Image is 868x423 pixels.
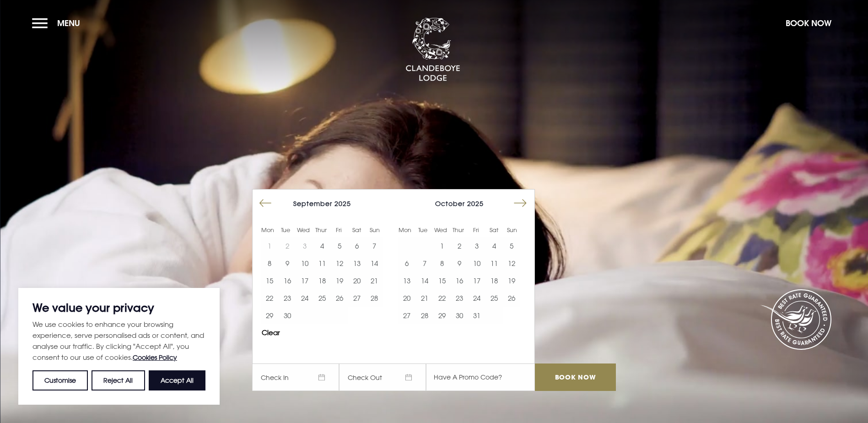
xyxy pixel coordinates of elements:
button: Customise [32,370,88,390]
td: Choose Wednesday, October 15, 2025 as your start date. [433,272,451,289]
button: 11 [485,255,503,272]
button: 21 [415,289,433,307]
button: 20 [348,272,366,289]
button: 18 [485,272,503,289]
button: 19 [331,272,348,289]
td: Choose Friday, October 24, 2025 as your start date. [468,289,485,307]
td: Choose Thursday, October 16, 2025 as your start date. [451,272,468,289]
button: 15 [261,272,278,289]
td: Choose Thursday, October 30, 2025 as your start date. [451,307,468,324]
button: 22 [433,289,451,307]
td: Choose Sunday, October 19, 2025 as your start date. [503,272,520,289]
td: Choose Friday, October 31, 2025 as your start date. [468,307,485,324]
button: 21 [366,272,383,289]
td: Choose Saturday, September 20, 2025 as your start date. [348,272,366,289]
td: Choose Thursday, September 25, 2025 as your start date. [313,289,331,307]
td: Choose Sunday, October 5, 2025 as your start date. [503,237,520,255]
button: 26 [503,289,520,307]
button: 28 [366,289,383,307]
button: 31 [468,307,485,324]
td: Choose Wednesday, October 1, 2025 as your start date. [433,237,451,255]
button: 25 [485,289,503,307]
button: Accept All [149,370,205,390]
td: Choose Thursday, October 2, 2025 as your start date. [451,237,468,255]
td: Choose Monday, September 29, 2025 as your start date. [261,307,278,324]
button: 27 [348,289,366,307]
td: Choose Saturday, September 27, 2025 as your start date. [348,289,366,307]
button: Move forward to switch to the next month. [512,195,529,212]
span: Check In [252,363,339,391]
button: 11 [313,255,331,272]
button: 13 [398,272,415,289]
td: Choose Saturday, October 11, 2025 as your start date. [485,255,503,272]
td: Choose Saturday, September 6, 2025 as your start date. [348,237,366,255]
p: We use cookies to enhance your browsing experience, serve personalised ads or content, and analys... [32,319,205,363]
td: Choose Sunday, September 14, 2025 as your start date. [366,255,383,272]
button: 20 [398,289,415,307]
td: Choose Monday, October 6, 2025 as your start date. [398,255,415,272]
button: 4 [313,237,331,255]
td: Choose Monday, September 8, 2025 as your start date. [261,255,278,272]
td: Choose Tuesday, October 14, 2025 as your start date. [415,272,433,289]
button: 23 [451,289,468,307]
button: 7 [415,255,433,272]
button: 7 [366,237,383,255]
td: Choose Sunday, October 12, 2025 as your start date. [503,255,520,272]
td: Choose Tuesday, October 28, 2025 as your start date. [415,307,433,324]
td: Choose Thursday, September 11, 2025 as your start date. [313,255,331,272]
button: 26 [331,289,348,307]
button: 19 [503,272,520,289]
p: We value your privacy [32,302,205,313]
button: 5 [331,237,348,255]
button: 27 [398,307,415,324]
span: Check Out [339,363,426,391]
button: 29 [433,307,451,324]
button: 10 [468,255,485,272]
button: 25 [313,289,331,307]
td: Choose Tuesday, September 23, 2025 as your start date. [278,289,296,307]
span: Menu [57,18,80,28]
td: Choose Monday, October 20, 2025 as your start date. [398,289,415,307]
td: Choose Tuesday, October 7, 2025 as your start date. [415,255,433,272]
button: 12 [331,255,348,272]
td: Choose Friday, September 19, 2025 as your start date. [331,272,348,289]
button: 5 [503,237,520,255]
button: 6 [398,255,415,272]
button: 1 [433,237,451,255]
td: Choose Thursday, September 4, 2025 as your start date. [313,237,331,255]
button: 22 [261,289,278,307]
td: Choose Wednesday, October 8, 2025 as your start date. [433,255,451,272]
button: 29 [261,307,278,324]
button: Menu [32,13,85,33]
button: 14 [366,255,383,272]
td: Choose Wednesday, September 17, 2025 as your start date. [296,272,313,289]
td: Choose Friday, October 3, 2025 as your start date. [468,237,485,255]
td: Choose Tuesday, September 30, 2025 as your start date. [278,307,296,324]
button: 30 [451,307,468,324]
td: Choose Saturday, October 4, 2025 as your start date. [485,237,503,255]
td: Choose Tuesday, October 21, 2025 as your start date. [415,289,433,307]
button: 24 [296,289,313,307]
button: 14 [415,272,433,289]
td: Choose Tuesday, September 9, 2025 as your start date. [278,255,296,272]
button: 16 [451,272,468,289]
button: 8 [433,255,451,272]
td: Choose Monday, September 22, 2025 as your start date. [261,289,278,307]
td: Choose Saturday, October 25, 2025 as your start date. [485,289,503,307]
td: Choose Thursday, October 9, 2025 as your start date. [451,255,468,272]
button: Book Now [781,13,836,33]
button: 17 [296,272,313,289]
button: 9 [278,255,296,272]
button: Move backward to switch to the previous month. [257,195,274,212]
td: Choose Thursday, September 18, 2025 as your start date. [313,272,331,289]
button: Reject All [92,370,145,390]
button: 30 [278,307,296,324]
button: 10 [296,255,313,272]
td: Choose Sunday, September 7, 2025 as your start date. [366,237,383,255]
td: Choose Monday, October 13, 2025 as your start date. [398,272,415,289]
button: 6 [348,237,366,255]
td: Choose Friday, September 26, 2025 as your start date. [331,289,348,307]
button: 24 [468,289,485,307]
span: 2025 [467,200,484,207]
button: 16 [278,272,296,289]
